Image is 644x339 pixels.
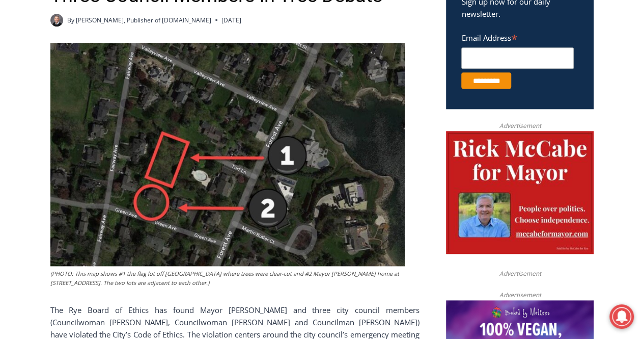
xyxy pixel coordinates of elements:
time: [DATE] [221,15,241,25]
img: (PHOTO: This map shows #1 the flag lot off Turf Avenue where trees were clear-cut and #2 Mayor Jo... [50,43,405,267]
a: [PERSON_NAME], Publisher of [DOMAIN_NAME] [76,16,211,24]
span: Advertisement [489,269,551,278]
figcaption: (PHOTO: This map shows #1 the flag lot off [GEOGRAPHIC_DATA] where trees were clear-cut and #2 Ma... [50,269,405,287]
span: Advertisement [489,121,551,131]
a: Author image [50,14,63,27]
label: Email Address [461,28,574,46]
img: McCabe for Mayor [446,131,594,254]
span: By [67,15,74,25]
div: "At the 10am stand-up meeting, each intern gets a chance to take [PERSON_NAME] and the other inte... [257,1,481,99]
a: Intern @ [DOMAIN_NAME] [245,99,493,127]
span: Advertisement [489,290,551,300]
span: Intern @ [DOMAIN_NAME] [266,101,472,124]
